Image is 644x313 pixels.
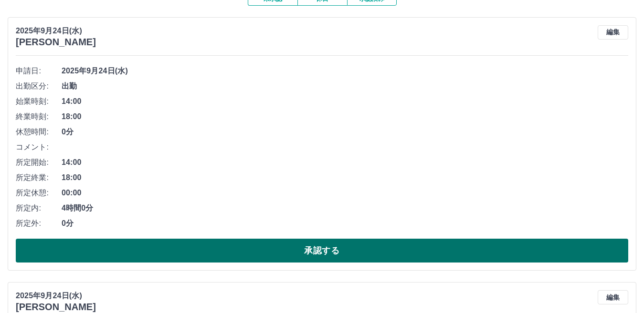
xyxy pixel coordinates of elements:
span: 所定終業: [16,172,62,183]
button: 編集 [598,290,628,304]
span: 休憩時間: [16,126,62,138]
span: 4時間0分 [62,202,628,214]
p: 2025年9月24日(水) [16,290,96,302]
span: 0分 [62,218,628,229]
span: 18:00 [62,172,628,183]
p: 2025年9月24日(水) [16,25,96,37]
span: 始業時刻: [16,96,62,107]
h3: [PERSON_NAME] [16,37,96,48]
span: 2025年9月24日(水) [62,65,628,77]
span: 終業時刻: [16,111,62,122]
span: 14:00 [62,157,628,168]
span: 所定外: [16,218,62,229]
span: 出勤区分: [16,81,62,92]
span: 出勤 [62,81,628,92]
h3: [PERSON_NAME] [16,302,96,313]
span: 0分 [62,126,628,138]
span: 14:00 [62,96,628,107]
button: 編集 [598,25,628,40]
span: 18:00 [62,111,628,122]
span: 00:00 [62,187,628,199]
span: 所定内: [16,202,62,214]
span: 所定開始: [16,157,62,168]
span: 所定休憩: [16,187,62,199]
button: 承認する [16,239,628,263]
span: コメント: [16,141,62,153]
span: 申請日: [16,65,62,77]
